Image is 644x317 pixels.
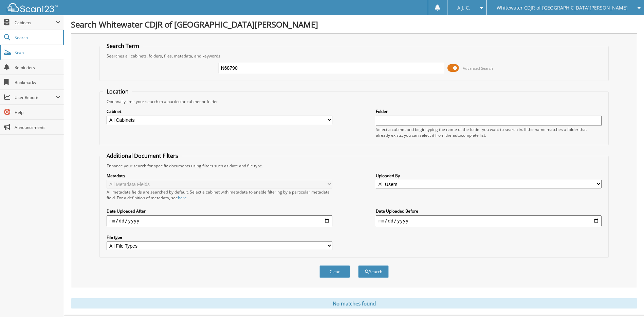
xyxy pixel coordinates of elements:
[107,215,332,226] input: start
[457,6,470,10] span: A.J. C.
[71,298,637,308] div: No matches found
[15,95,56,100] span: User Reports
[15,50,60,55] span: Scan
[7,3,58,12] img: scan123-logo-white.svg
[107,173,332,179] label: Metadata
[107,234,332,240] label: File type
[376,215,602,226] input: end
[103,152,182,160] legend: Additional Document Filters
[103,42,143,50] legend: Search Term
[15,65,60,70] span: Reminders
[15,124,60,130] span: Announcements
[319,265,350,278] button: Clear
[103,163,605,169] div: Enhance your search for specific documents using filters such as date and file type.
[71,19,637,30] h1: Search Whitewater CDJR of [GEOGRAPHIC_DATA][PERSON_NAME]
[497,6,628,10] span: Whitewater CDJR of [GEOGRAPHIC_DATA][PERSON_NAME]
[376,208,602,214] label: Date Uploaded Before
[376,127,602,138] div: Select a cabinet and begin typing the name of the folder you want to search in. If the name match...
[15,35,59,40] span: Search
[178,195,187,201] a: here
[103,53,605,59] div: Searches all cabinets, folders, files, metadata, and keywords
[103,99,605,104] div: Optionally limit your search to a particular cabinet or folder
[463,66,493,71] span: Advanced Search
[376,109,602,114] label: Folder
[103,88,132,95] legend: Location
[358,265,389,278] button: Search
[15,20,56,26] span: Cabinets
[376,173,602,179] label: Uploaded By
[107,208,332,214] label: Date Uploaded After
[610,284,644,317] iframe: Chat Widget
[15,80,60,85] span: Bookmarks
[15,110,60,115] span: Help
[107,189,332,201] div: All metadata fields are searched by default. Select a cabinet with metadata to enable filtering b...
[107,109,332,114] label: Cabinet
